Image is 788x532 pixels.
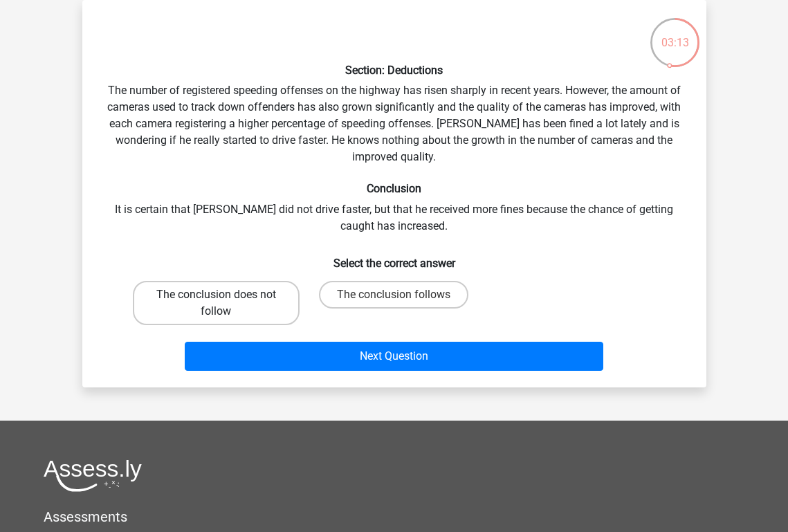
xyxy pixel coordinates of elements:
[133,281,300,325] label: The conclusion does not follow
[104,64,684,77] h6: Section: Deductions
[88,11,701,376] div: The number of registered speeding offenses on the highway has risen sharply in recent years. Howe...
[44,508,744,525] h5: Assessments
[44,459,142,492] img: Assessly logo
[319,281,468,309] label: The conclusion follows
[104,182,684,195] h6: Conclusion
[185,342,603,371] button: Next Question
[649,17,701,51] div: 03:13
[104,246,684,270] h6: Select the correct answer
